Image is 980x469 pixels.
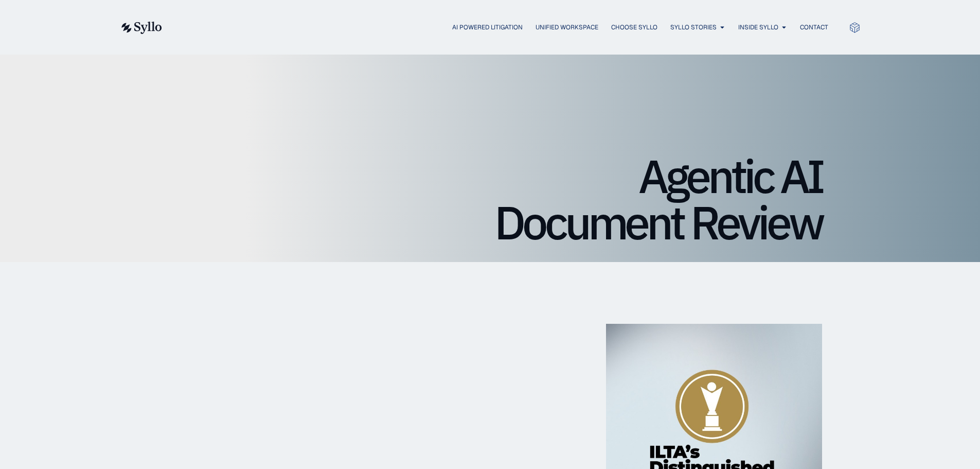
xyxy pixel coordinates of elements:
[670,23,717,32] a: Syllo Stories
[800,23,828,32] a: Contact
[183,23,828,32] div: Menu Toggle
[738,23,778,32] a: Inside Syllo
[158,153,822,246] h1: Agentic AI Document Review
[452,23,523,32] a: AI Powered Litigation
[611,23,657,32] a: Choose Syllo
[120,22,162,34] img: syllo
[536,23,598,32] a: Unified Workspace
[183,23,828,32] nav: Menu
